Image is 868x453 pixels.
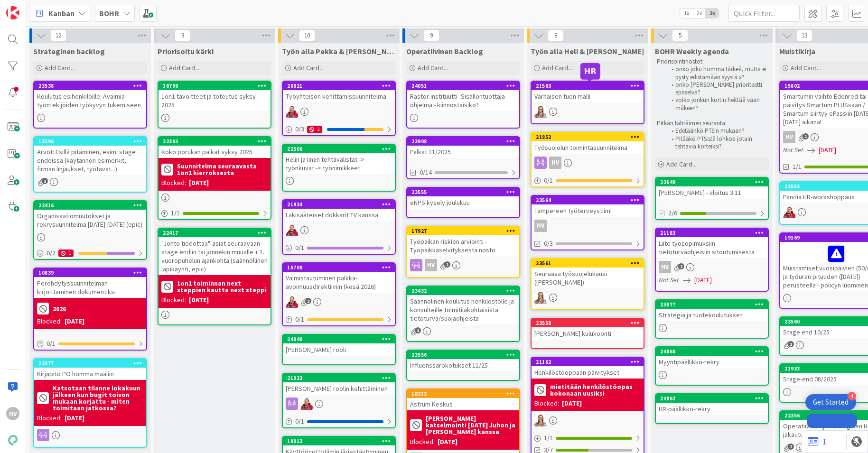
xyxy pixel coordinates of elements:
div: 23561 [532,259,644,268]
span: Työn alla Pekka & Juhani [282,46,396,56]
div: [PERSON_NAME] kulukoonti [532,327,644,340]
div: JS [283,224,395,236]
div: 20021 [287,83,395,89]
div: [DATE] [65,413,84,423]
div: 24060 [656,347,768,356]
div: Työsuojelun toimintasuunnitelma [532,141,644,154]
i: Not Set [659,276,679,284]
div: 22393 [163,138,271,145]
div: JS [283,296,395,308]
div: 22416 [34,201,146,210]
div: Blocked: [37,413,62,423]
div: 21162 [532,358,644,366]
span: 1 [444,261,450,268]
div: Blocked: [534,398,559,408]
div: 23432Säännölinen koulutus henkilöstölle ja konsulteille toimitilakohtaisista tietoturva/suojaohje... [407,287,519,324]
span: 0 / 1 [295,314,304,324]
li: voiko jonkun kortin heittää vaan mäkeen? [666,96,767,112]
div: 0/1 [283,314,395,325]
div: 23977Strategia ja tuotekoulutukset [656,300,768,321]
div: 18212Astrum Keskus [407,389,519,410]
div: 23556Influenssarokotukset 11/25 [407,351,519,371]
span: [DATE] [694,275,712,285]
div: 20021 [283,82,395,90]
div: 22416Organisaatiomuutokset ja rekrysuunnitelma [DATE]-[DATE] (epic) [34,201,146,231]
span: Add Card... [45,64,75,72]
div: 4 [848,392,856,400]
b: 1on1 toiminnan next steppien kautta next steppi [177,280,268,293]
div: Arvot: Esillä pitäminen, esim. stage endeissä (käytännön esimerkit, firman linjaukset, työtavat...) [34,146,146,175]
div: Rastor instituutti -Sisällöntuottaja-ohjelma - kiinnostaisiko? [407,90,519,111]
div: 21183 [660,230,768,236]
div: 10839 [34,268,146,277]
span: 1x [680,9,693,18]
div: 23564 [536,197,644,203]
span: [DATE] [819,145,836,155]
div: 21162Henkilöstöoppaan päivitykset [532,358,644,379]
img: IH [534,414,547,426]
div: 21923[PERSON_NAME] roolin kehittäminen [283,374,395,395]
div: 17927Työpaikan riskien arviointi - Työpaikkaselvityksestä nosto [407,227,519,256]
div: 23555eNPS kysely joulukuu [407,188,519,209]
div: 23564 [532,196,644,204]
div: 21563 [532,82,644,90]
div: 22506 [283,145,395,153]
div: Seuraava työsuojelukausi ([PERSON_NAME]) [532,268,644,288]
span: 10 [299,30,315,41]
div: 21563 [536,83,644,89]
span: Strateginen backlog [33,46,105,56]
span: 1 / 1 [171,208,180,218]
div: 18790 [159,82,271,90]
div: Tampereen työterveystiimi [532,204,644,217]
div: [DATE] [562,398,582,408]
li: onko joku homma tärkeä, mutta ei pysty edistämään syystä x? [666,65,767,81]
span: 8 [548,30,564,41]
div: 22506Helin ja Iinan tehtävälistat -> työnkuvat -> työnimikkeet [283,145,395,174]
div: 21852 [536,134,644,140]
div: 0/1 [532,175,644,186]
span: 3 [175,30,191,41]
img: IH [534,105,547,118]
div: Blocked: [161,178,186,188]
div: Koulutus esihenkilöille: Avaimia työntekijöiden työkyvyn tukemiseen [34,90,146,111]
span: Kanban [48,8,75,19]
div: 1on1 tavoitteet ja toteutus syksy 2025 [159,90,271,111]
div: 21934 [283,200,395,209]
span: Add Card... [666,160,697,168]
div: 23538 [38,83,146,89]
a: 1 [808,436,826,447]
div: Strategia ja tuotekoulutukset [656,309,768,321]
div: 1 [58,250,74,257]
div: [DATE] [438,437,457,447]
span: Add Card... [169,64,199,72]
div: 24062 [660,395,768,402]
div: "Johto tiedottaa"-asiat seuraavaan stage endiin tai jonnekin muualle + 1. vuoropuhelun ajankohta ... [159,237,271,275]
div: 23556 [411,351,519,358]
div: 23977 [660,301,768,308]
img: JS [286,224,298,236]
div: 18790 [163,83,271,89]
b: mietitään henkilöstöopas kokonaan uusiksi [550,383,641,397]
div: HV [534,220,547,232]
div: Influenssarokotukset 11/25 [407,359,519,371]
div: 21852Työsuojelun toimintasuunnitelma [532,133,644,154]
span: 1 / 1 [544,433,553,443]
span: 0 / 1 [544,176,553,185]
div: Astrum Keskus [407,398,519,410]
input: Quick Filter... [728,5,800,22]
div: 0/1 [283,242,395,254]
div: HR-päällikkö-rekry [656,403,768,415]
div: 23555 [411,189,519,195]
div: 22416 [38,202,146,209]
div: [DATE] [189,178,209,188]
div: 13296 [38,138,146,145]
div: 24062 [656,394,768,403]
span: 0 / 1 [295,243,304,253]
div: 23555 [407,188,519,196]
div: HV [407,259,519,271]
div: 0/32 [283,123,395,135]
span: Priorisoitu kärki [158,46,214,56]
span: 2/6 [668,208,677,218]
div: 21923 [287,375,395,381]
span: 0 / 3 [295,124,304,134]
